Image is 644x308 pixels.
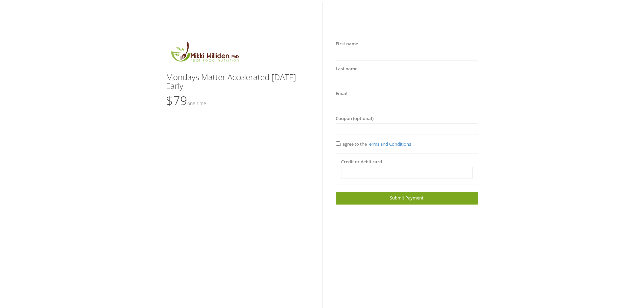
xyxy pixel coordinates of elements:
small: One time [187,100,206,106]
label: Credit or debit card [341,159,382,165]
span: $79 [166,92,206,109]
label: Coupon (optional) [336,115,374,122]
a: Submit Payment [336,192,478,204]
label: First name [336,41,358,47]
h3: Mondays Matter Accelerated [DATE] Early [166,73,308,91]
iframe: Secure card payment input frame [345,170,468,176]
label: Email [336,90,348,97]
a: Terms and Conditions [367,141,411,147]
label: Last name [336,66,357,72]
img: MikkiLogoMain.png [166,41,243,66]
span: I agree to the [336,141,411,147]
span: Submit Payment [390,195,424,201]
